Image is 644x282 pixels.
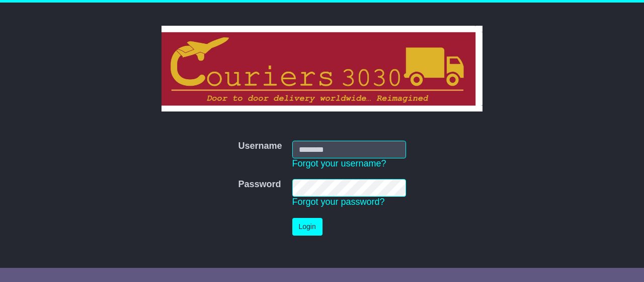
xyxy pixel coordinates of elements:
[238,179,281,190] label: Password
[162,26,483,111] img: Couriers 3030
[292,158,386,168] a: Forgot your username?
[238,141,282,152] label: Username
[292,197,385,207] a: Forgot your password?
[292,218,323,236] button: Login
